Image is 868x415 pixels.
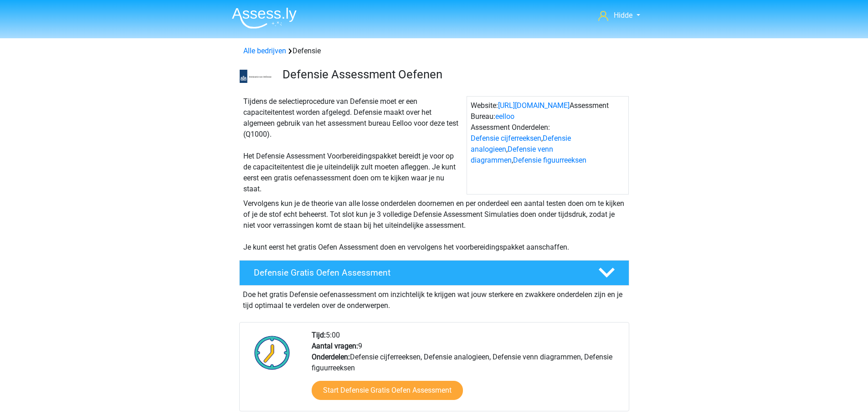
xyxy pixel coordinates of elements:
img: Klok [249,330,295,375]
div: Website: Assessment Bureau: Assessment Onderdelen: , , , [467,96,629,195]
a: Defensie venn diagrammen [471,145,553,164]
div: 5:00 9 Defensie cijferreeksen, Defensie analogieen, Defensie venn diagrammen, Defensie figuurreeksen [305,330,628,411]
b: Aantal vragen: [312,342,358,350]
a: [URL][DOMAIN_NAME] [498,101,570,110]
h3: Defensie Assessment Oefenen [282,67,622,82]
img: Assessly [232,7,297,29]
div: Tijdens de selectieprocedure van Defensie moet er een capaciteitentest worden afgelegd. Defensie ... [240,96,467,195]
a: Defensie figuurreeksen [513,156,586,164]
div: Vervolgens kun je de theorie van alle losse onderdelen doornemen en per onderdeel een aantal test... [240,198,629,253]
a: Defensie analogieen [471,134,571,154]
b: Onderdelen: [312,353,350,361]
a: Hidde [595,10,643,21]
div: Defensie [240,46,629,56]
div: Doe het gratis Defensie oefenassessment om inzichtelijk te krijgen wat jouw sterkere en zwakkere ... [239,286,629,311]
b: Tijd: [312,331,326,339]
span: Hidde [614,11,632,20]
a: Start Defensie Gratis Oefen Assessment [312,381,463,400]
a: Defensie Gratis Oefen Assessment [236,260,633,286]
a: Alle bedrijven [243,46,286,55]
a: Defensie cijferreeksen [471,134,541,143]
h4: Defensie Gratis Oefen Assessment [254,267,584,278]
a: eelloo [495,112,514,121]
